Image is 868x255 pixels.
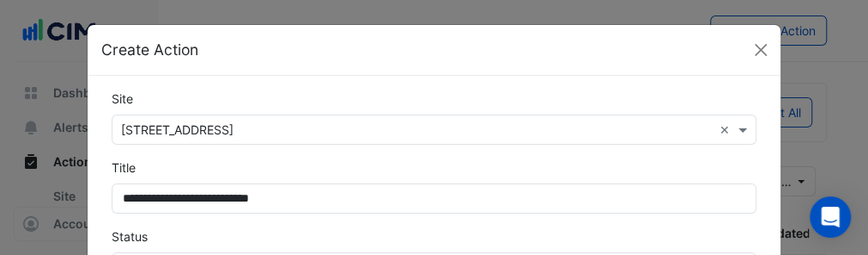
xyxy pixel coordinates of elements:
label: Status [112,227,148,246]
label: Site [112,90,133,108]
button: Close [748,37,774,63]
h5: Create Action [101,39,198,61]
div: Open Intercom Messenger [810,196,851,238]
span: Clear [719,121,734,139]
label: Title [112,159,136,177]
